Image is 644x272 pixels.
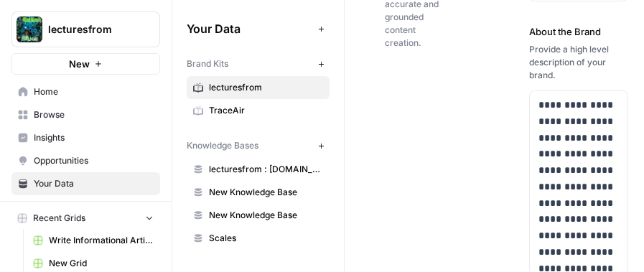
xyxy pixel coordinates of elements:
span: Opportunities [34,154,154,167]
a: Home [11,80,160,103]
span: New [69,57,90,71]
a: Write Informational Article [27,229,160,252]
a: Browse [11,103,160,126]
span: Your Data [187,20,312,37]
div: Provide a high level description of your brand. [529,43,628,82]
span: Brand Kits [187,57,228,70]
span: New Knowledge Base [209,209,323,222]
a: TraceAir [187,99,330,122]
a: New Knowledge Base [187,181,330,204]
span: lecturesfrom [209,81,323,94]
button: New [11,53,160,75]
span: New Knowledge Base [209,186,323,199]
span: Knowledge Bases [187,139,258,152]
span: Recent Grids [33,212,85,225]
a: lecturesfrom : [DOMAIN_NAME] [187,158,330,181]
label: About the Brand [529,24,628,39]
span: Home [34,85,154,98]
a: Scales [187,227,330,250]
a: Opportunities [11,149,160,172]
a: Your Data [11,172,160,195]
span: Browse [34,108,154,121]
button: Workspace: lecturesfrom [11,11,160,47]
span: New Grid [49,257,154,270]
span: Your Data [34,177,154,190]
span: Insights [34,131,154,144]
img: lecturesfrom Logo [17,17,42,42]
a: New Knowledge Base [187,204,330,227]
span: Scales [209,232,323,245]
span: TraceAir [209,104,323,117]
button: Recent Grids [11,207,160,229]
span: Write Informational Article [49,234,154,247]
span: lecturesfrom [48,22,135,37]
a: lecturesfrom [187,76,330,99]
a: Insights [11,126,160,149]
span: lecturesfrom : [DOMAIN_NAME] [209,163,323,176]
